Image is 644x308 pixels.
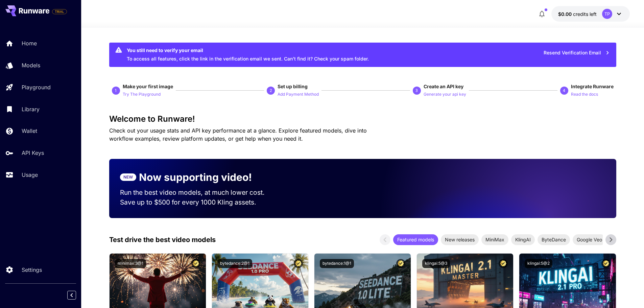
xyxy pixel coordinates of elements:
[573,11,597,17] span: credits left
[525,259,552,268] button: klingai:5@2
[294,259,303,268] button: Certified Model – Vetted for best performance and includes a commercial license.
[511,234,535,245] div: KlingAI
[67,291,76,300] button: Collapse sidebar
[396,259,405,268] button: Certified Model – Vetted for best performance and includes a commercial license.
[22,39,37,47] p: Home
[540,46,614,60] button: Resend Verification Email
[127,45,369,65] div: To access all features, click the link in the verification email we sent. Can’t find it? Check yo...
[511,236,535,243] span: KlingAI
[22,83,51,91] p: Playground
[115,88,117,94] p: 1
[52,7,67,16] span: Add your payment card to enable full platform functionality.
[120,188,278,197] p: Run the best video models, at much lower cost.
[441,236,479,243] span: New releases
[109,127,367,142] span: Check out your usage stats and API key performance at a glance. Explore featured models, dive int...
[602,9,612,19] div: TP
[571,84,614,89] span: Integrate Runware
[601,259,611,268] button: Certified Model – Vetted for best performance and includes a commercial license.
[415,88,418,94] p: 3
[123,90,161,98] button: Try The Playground
[127,47,369,54] div: You still need to verify your email
[72,289,81,301] div: Collapse sidebar
[109,114,616,124] h3: Welcome to Runware!
[481,234,508,245] div: MiniMax
[278,84,308,89] span: Set up billing
[481,236,508,243] span: MiniMax
[22,266,42,274] p: Settings
[109,235,216,245] p: Test drive the best video models
[499,259,508,268] button: Certified Model – Vetted for best performance and includes a commercial license.
[270,88,272,94] p: 2
[22,127,37,135] p: Wallet
[115,259,146,268] button: minimax:3@1
[191,259,200,268] button: Certified Model – Vetted for best performance and includes a commercial license.
[22,61,40,69] p: Models
[558,11,573,17] span: $0.00
[563,88,565,94] p: 4
[123,91,161,98] p: Try The Playground
[424,91,466,98] p: Generate your api key
[393,236,438,243] span: Featured models
[123,84,173,89] span: Make your first image
[571,91,598,98] p: Read the docs
[52,9,67,14] span: TRIAL
[573,236,606,243] span: Google Veo
[393,234,438,245] div: Featured models
[123,174,133,180] p: NEW
[217,259,252,268] button: bytedance:2@1
[571,90,598,98] button: Read the docs
[22,149,44,157] p: API Keys
[538,234,570,245] div: ByteDance
[278,91,319,98] p: Add Payment Method
[320,259,354,268] button: bytedance:1@1
[573,234,606,245] div: Google Veo
[424,84,463,89] span: Create an API key
[22,171,38,179] p: Usage
[278,90,319,98] button: Add Payment Method
[139,170,252,185] p: Now supporting video!
[424,90,466,98] button: Generate your api key
[22,105,40,113] p: Library
[422,259,450,268] button: klingai:5@3
[538,236,570,243] span: ByteDance
[441,234,479,245] div: New releases
[551,6,630,22] button: $0.00TP
[558,10,597,18] div: $0.00
[120,197,278,207] p: Save up to $500 for every 1000 Kling assets.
